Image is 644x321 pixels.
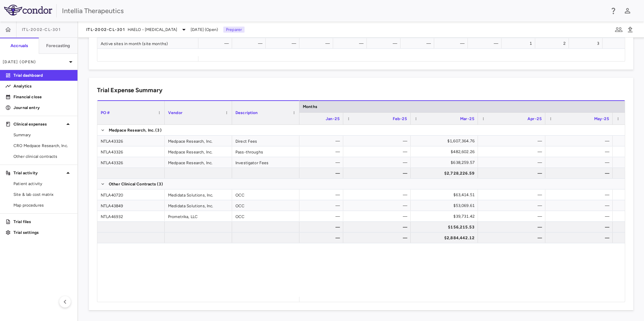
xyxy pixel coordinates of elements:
div: — [349,200,407,211]
span: Jan-25 [326,116,340,121]
p: [DATE] (Open) [3,59,67,65]
span: HAELO - [MEDICAL_DATA] [128,27,177,33]
p: Financial close [13,94,72,100]
div: Active sites in month (site months) [97,38,198,48]
div: NTLA43326 [97,157,165,168]
span: Medpace Research, Inc. [109,125,155,136]
div: — [551,233,609,243]
span: Summary [13,132,72,138]
span: Patient activity [13,181,72,187]
div: Medpace Research, Inc. [165,146,232,157]
div: — [282,222,340,233]
div: Investigator Fees [232,157,299,168]
div: $482,602.26 [417,146,475,157]
div: — [551,146,609,157]
div: NTLA43326 [97,146,165,157]
span: [DATE] (Open) [191,27,218,33]
div: NTLA43326 [97,136,165,146]
p: Trial files [13,219,72,225]
div: — [551,136,609,146]
div: Pass-throughs [232,146,299,157]
span: Other clinical contracts [13,153,72,159]
h6: Forecasting [46,43,70,49]
div: 3 [575,38,599,49]
div: — [349,157,407,168]
p: Clinical expenses [13,121,64,127]
div: Medpace Research, Inc. [165,157,232,168]
div: — [282,168,340,179]
div: — [551,157,609,168]
p: Trial dashboard [13,72,72,78]
div: Medidata Solutions, Inc. [165,200,232,211]
div: — [238,38,262,49]
div: — [349,189,407,200]
span: PO # [101,110,110,115]
div: — [484,146,542,157]
div: OCC [232,211,299,221]
div: — [282,233,340,243]
div: — [349,136,407,146]
span: Vendor [168,110,183,115]
span: Feb-25 [393,116,407,121]
span: ITL-2002-CL-301 [86,27,125,32]
div: — [349,211,407,222]
p: Trial settings [13,229,72,236]
span: (3) [157,179,163,189]
p: Analytics [13,83,72,89]
span: Months [303,104,317,109]
div: — [282,189,340,200]
span: Map procedures [13,202,72,208]
div: OCC [232,200,299,211]
div: — [551,222,609,233]
div: $638,259.57 [417,157,475,168]
div: $2,728,226.59 [417,168,475,179]
div: $53,069.61 [417,200,475,211]
div: — [349,222,407,233]
div: — [484,233,542,243]
div: — [339,38,363,49]
p: Preparer [223,27,245,33]
p: Journal entry [13,105,72,111]
div: — [282,200,340,211]
div: NTLA40720 [97,189,165,200]
span: Description [235,110,258,115]
span: May-25 [594,116,609,121]
div: Medidata Solutions, Inc. [165,189,232,200]
div: NTLA46932 [97,211,165,221]
div: — [484,136,542,146]
h6: Trial Expense Summary [97,86,162,95]
div: — [349,146,407,157]
div: — [551,168,609,179]
div: $156,215.53 [417,222,475,233]
p: Trial activity [13,170,64,176]
div: Direct Fees [232,136,299,146]
div: NTLA43849 [97,200,165,211]
div: $2,884,442.12 [417,233,475,243]
div: — [349,233,407,243]
div: OCC [232,189,299,200]
div: — [474,38,498,49]
div: — [204,38,229,49]
div: $1,607,364.76 [417,136,475,146]
div: — [272,38,296,49]
div: — [484,200,542,211]
span: ITL-2002-CL-301 [22,27,61,32]
div: 1 [508,38,532,49]
div: 2 [541,38,566,49]
div: $39,731.42 [417,211,475,222]
span: (3) [155,125,161,136]
img: logo-full-SnFGN8VE.png [4,5,52,15]
div: Prometrika, LLC [165,211,232,221]
div: — [484,168,542,179]
div: — [282,136,340,146]
div: — [484,189,542,200]
div: — [484,157,542,168]
div: Medpace Research, Inc. [165,136,232,146]
div: — [282,157,340,168]
span: Other Clinical Contracts [109,179,156,189]
span: CRO Medpace Research, Inc. [13,143,72,149]
span: Site & lab cost matrix [13,191,72,198]
div: — [484,211,542,222]
span: Apr-25 [527,116,542,121]
div: — [551,189,609,200]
